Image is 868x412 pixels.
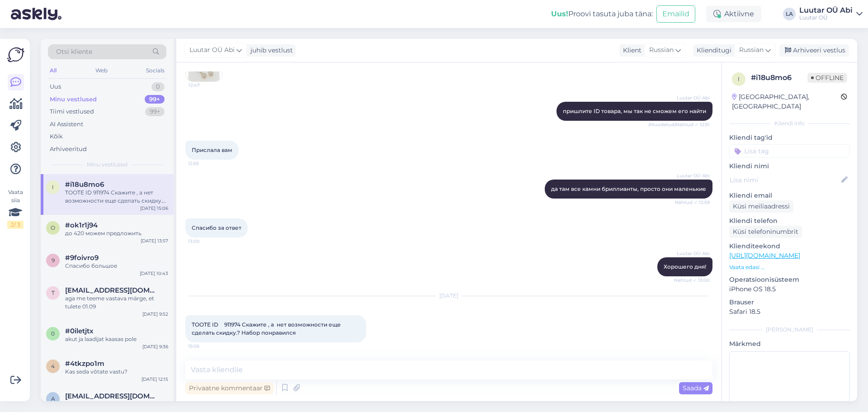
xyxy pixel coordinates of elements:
[65,254,99,262] span: #9foivro9
[729,251,800,260] a: [URL][DOMAIN_NAME]
[141,237,168,244] div: [DATE] 13:57
[51,224,55,231] span: o
[50,82,61,91] div: Uus
[783,8,796,20] div: LA
[87,161,127,169] span: Minu vestlused
[151,82,165,91] div: 0
[145,107,165,116] div: 99+
[729,200,793,213] div: Küsi meiliaadressi
[7,46,24,63] img: Askly Logo
[189,82,222,89] span: 12:47
[65,360,104,368] span: #4tkzpo1m
[145,95,165,104] div: 99+
[50,107,94,116] div: Tiimi vestlused
[729,119,850,128] div: Kliendi info
[676,95,710,101] span: Luutar OÜ Abi
[65,335,168,343] div: akut ja laadijat kaasas pole
[65,189,168,205] div: TOOTE ID 911974 Скажите , а нет возможности еще сделать скидку.? Набор понравился
[738,76,740,82] span: i
[52,289,55,296] span: t
[65,221,98,229] span: #ok1r1j94
[140,205,168,212] div: [DATE] 15:06
[188,238,222,245] span: 13:00
[142,311,168,317] div: [DATE] 9:52
[188,160,222,167] span: 12:55
[729,339,850,349] p: Märkmed
[185,292,712,300] div: [DATE]
[807,73,847,83] span: Offline
[50,145,87,154] div: Arhiveeritud
[50,132,63,141] div: Kõik
[65,286,159,294] span: talvitein@gmail.com
[50,95,97,104] div: Minu vestlused
[65,368,168,376] div: Kas seda võtate vastu?
[551,185,706,192] span: да там все камни бриллианты, просто они маленькие
[52,257,55,264] span: 9
[65,294,168,311] div: aga me teeme vastava märge, et tulete 01.09
[65,327,94,335] span: #0iletjtx
[729,275,850,284] p: Operatsioonisüsteem
[729,298,850,307] p: Brauser
[729,242,850,251] p: Klienditeekond
[142,376,168,383] div: [DATE] 12:15
[7,221,24,229] div: 2 / 3
[52,184,54,190] span: i
[51,363,55,369] span: 4
[739,45,764,55] span: Russian
[247,46,293,55] div: juhib vestlust
[683,384,709,392] span: Saada
[729,144,850,158] input: Lisa tag
[729,307,850,317] p: Safari 18.5
[675,199,710,206] span: Nähtud ✓ 12:59
[732,92,841,111] div: [GEOGRAPHIC_DATA], [GEOGRAPHIC_DATA]
[779,44,849,57] div: Arhiveeri vestlus
[729,161,850,171] p: Kliendi nimi
[799,7,853,14] div: Luutar OÜ Abi
[674,277,710,284] span: Nähtud ✓ 13:00
[65,392,159,400] span: arinak771@gmail.com
[192,147,232,153] span: Прислала вам
[192,224,241,231] span: Спасибо за ответ
[729,133,850,142] p: Kliendi tag'id
[185,382,274,394] div: Privaatne kommentaar
[56,47,92,57] span: Otsi kliente
[65,180,104,189] span: #i18u8mo6
[676,250,710,257] span: Luutar OÜ Abi
[729,263,850,271] p: Vaata edasi ...
[140,270,168,277] div: [DATE] 10:43
[648,121,710,128] span: (Muudetud) Nähtud ✓ 12:51
[729,191,850,200] p: Kliendi email
[706,6,761,22] div: Aktiivne
[799,14,853,21] div: Luutar OÜ
[144,65,166,76] div: Socials
[664,263,706,270] span: Хорошего дня!
[48,65,58,76] div: All
[551,9,568,18] b: Uus!
[799,7,863,21] a: Luutar OÜ AbiLuutar OÜ
[142,343,168,350] div: [DATE] 9:36
[730,175,840,185] input: Lisa nimi
[50,120,83,129] div: AI Assistent
[188,343,222,350] span: 15:06
[7,188,24,229] div: Vaata siia
[189,45,235,55] span: Luutar OÜ Abi
[192,321,342,336] span: TOOTE ID 911974 Скажите , а нет возможности еще сделать скидку.? Набор понравился
[729,284,850,294] p: iPhone OS 18.5
[51,395,55,402] span: a
[563,108,706,114] span: пришлите ID товара, мы так не сможем его найти
[676,172,710,179] span: Luutar OÜ Abi
[729,226,802,238] div: Küsi telefoninumbrit
[751,72,807,83] div: # i18u8mo6
[693,46,731,55] div: Klienditugi
[65,262,168,270] div: Спасибо большое
[65,229,168,237] div: до 420 можем предложить
[729,216,850,226] p: Kliendi telefon
[619,46,642,55] div: Klient
[551,9,653,19] div: Proovi tasuta juba täna:
[94,65,109,76] div: Web
[656,5,695,23] button: Emailid
[51,330,55,337] span: 0
[649,45,674,55] span: Russian
[729,326,850,334] div: [PERSON_NAME]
